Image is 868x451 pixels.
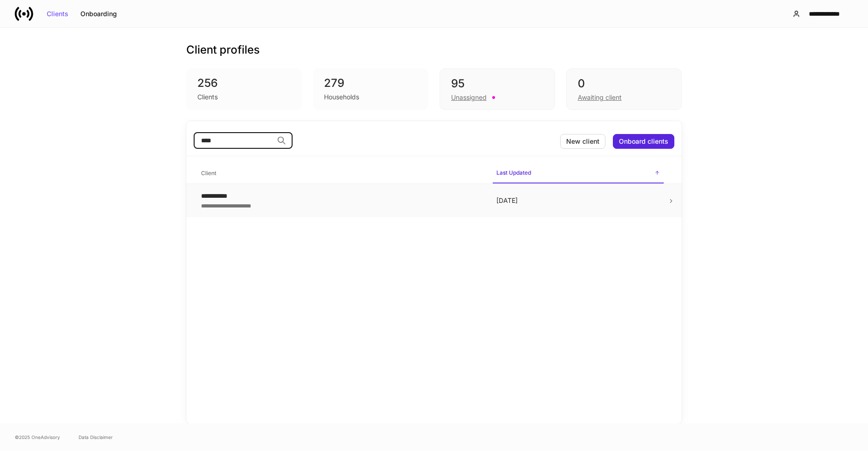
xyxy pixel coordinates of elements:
div: Clients [47,11,68,17]
div: 256 [197,76,291,91]
div: Onboard clients [619,138,668,145]
button: Clients [41,6,74,21]
h6: Client [201,169,216,177]
button: Onboarding [74,6,123,21]
div: New client [566,138,599,145]
div: Households [324,92,359,102]
span: Client [197,164,485,183]
div: 95Unassigned [440,68,555,110]
span: Last Updated [493,164,664,183]
a: Data Disclaimer [79,433,113,441]
div: 279 [324,76,417,91]
div: Clients [197,92,218,102]
h3: Client profiles [186,43,260,57]
div: Onboarding [80,11,117,17]
div: 0 [578,76,670,91]
div: 95 [451,76,544,91]
h6: Last Updated [496,168,531,177]
span: © 2025 OneAdvisory [15,433,60,441]
button: Onboard clients [613,134,674,149]
button: New client [560,134,605,149]
p: [DATE] [496,196,660,205]
div: Awaiting client [578,93,622,102]
div: 0Awaiting client [566,68,682,110]
div: Unassigned [451,93,487,102]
